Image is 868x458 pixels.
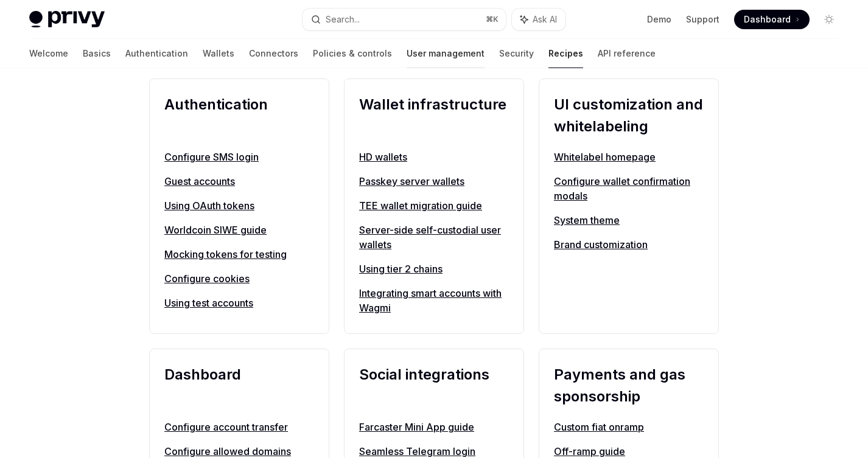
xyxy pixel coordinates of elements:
[164,174,314,189] a: Guest accounts
[125,39,188,68] a: Authentication
[554,364,704,408] h2: Payments and gas sponsorship
[249,39,298,68] a: Connectors
[164,150,314,164] a: Configure SMS login
[303,9,506,30] button: Search...⌘K
[554,420,704,434] a: Custom fiat onramp
[359,223,509,252] a: Server-side self-custodial user wallets
[359,198,509,213] a: TEE wallet migration guide
[164,420,314,434] a: Configure account transfer
[548,39,583,68] a: Recipes
[554,150,704,164] a: Whitelabel homepage
[359,174,509,189] a: Passkey server wallets
[164,223,314,237] a: Worldcoin SIWE guide
[734,10,810,29] a: Dashboard
[164,198,314,213] a: Using OAuth tokens
[83,39,111,68] a: Basics
[744,13,791,26] span: Dashboard
[164,94,314,137] h2: Authentication
[499,39,534,68] a: Security
[164,364,314,408] h2: Dashboard
[533,13,557,26] span: Ask AI
[326,12,360,27] div: Search...
[164,296,314,310] a: Using test accounts
[164,271,314,286] a: Configure cookies
[819,10,839,29] button: Toggle dark mode
[554,213,704,227] a: System theme
[359,150,509,164] a: HD wallets
[647,13,671,26] a: Demo
[29,39,68,68] a: Welcome
[512,9,565,30] button: Ask AI
[486,15,499,24] span: ⌘ K
[164,247,314,262] a: Mocking tokens for testing
[359,364,509,408] h2: Social integrations
[407,39,485,68] a: User management
[554,237,704,252] a: Brand customization
[554,94,704,137] h2: UI customization and whitelabeling
[203,39,234,68] a: Wallets
[313,39,392,68] a: Policies & controls
[359,262,509,276] a: Using tier 2 chains
[554,174,704,203] a: Configure wallet confirmation modals
[359,420,509,434] a: Farcaster Mini App guide
[598,39,656,68] a: API reference
[359,286,509,315] a: Integrating smart accounts with Wagmi
[686,13,719,26] a: Support
[359,94,509,137] h2: Wallet infrastructure
[29,11,105,28] img: light logo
